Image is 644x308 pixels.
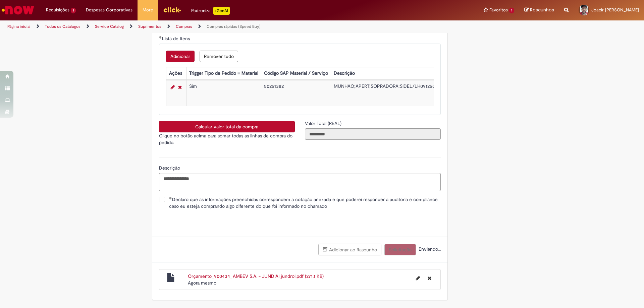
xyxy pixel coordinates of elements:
[166,51,195,62] button: Add a row for Lista de Itens
[176,83,183,91] a: Remover linha 1
[86,7,132,13] span: Despesas Corporativas
[305,128,441,140] input: Valor Total (REAL)
[417,246,441,252] span: Enviando...
[169,196,441,209] span: Declaro que as informações preenchidas correspondem a cotação anexada e que poderei responder a a...
[159,121,295,132] button: Calcular valor total da compra
[1,3,35,17] img: ServiceNow
[169,197,172,199] span: Obrigatório Preenchido
[7,24,31,29] a: Página inicial
[191,7,230,15] div: Padroniza
[163,5,181,15] img: click_logo_yellow_360x200.png
[591,7,639,13] span: Joacir [PERSON_NAME]
[489,7,508,13] span: Favoritos
[331,67,438,80] th: Descrição
[424,273,435,284] button: Excluir Orçamento_900434_AMBEV S.A. - JUNDIAI jundrol.pdf
[331,80,438,106] td: MUNHAO;APERT;SOPRADORA;SIDEL/LH091250
[46,7,69,13] span: Requisições
[5,20,424,33] ul: Trilhas de página
[524,7,554,13] a: Rascunhos
[188,280,216,286] span: Agora mesmo
[166,67,186,80] th: Ações
[159,173,441,191] textarea: Descrição
[530,7,554,13] span: Rascunhos
[176,24,192,29] a: Compras
[45,24,80,29] a: Todos os Catálogos
[71,8,76,13] span: 1
[261,80,331,106] td: 50251382
[412,273,424,284] button: Editar nome de arquivo Orçamento_900434_AMBEV S.A. - JUNDIAI jundrol.pdf
[162,36,191,42] span: Lista de Itens
[159,132,295,146] p: Clique no botão acima para somar todas as linhas de compra do pedido.
[186,67,261,80] th: Trigger Tipo de Pedido = Material
[188,273,324,279] a: Orçamento_900434_AMBEV S.A. - JUNDIAI jundrol.pdf (271.1 KB)
[305,120,343,127] label: Somente leitura - Valor Total (REAL)
[261,67,331,80] th: Código SAP Material / Serviço
[95,24,124,29] a: Service Catalog
[159,36,162,39] span: Obrigatório Preenchido
[143,7,153,13] span: More
[213,7,230,15] p: +GenAi
[159,165,181,171] span: Descrição
[200,51,238,62] button: Remove all rows for Lista de Itens
[509,8,514,13] span: 1
[188,280,216,286] time: 29/08/2025 15:09:50
[138,24,161,29] a: Suprimentos
[207,24,261,29] a: Compras rápidas (Speed Buy)
[169,83,176,91] a: Editar Linha 1
[186,80,261,106] td: Sim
